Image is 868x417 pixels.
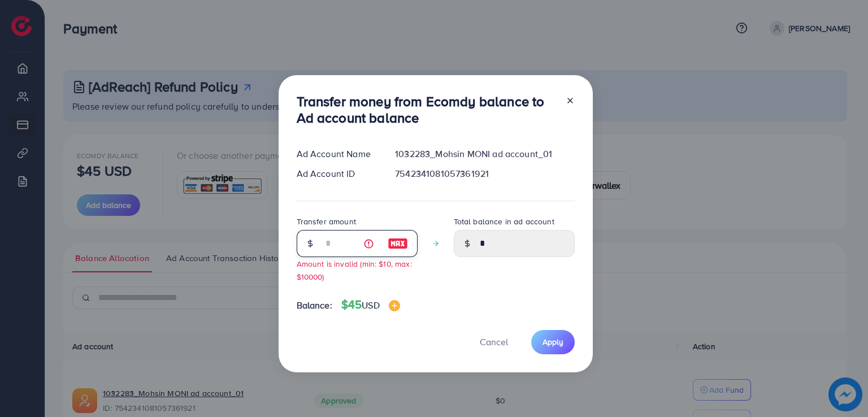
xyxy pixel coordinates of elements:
[297,258,412,282] small: Amount is invalid (min: $10, max: $10000)
[389,300,400,311] img: image
[480,336,508,348] span: Cancel
[386,167,583,180] div: 7542341081057361921
[288,167,387,180] div: Ad Account ID
[297,216,356,227] label: Transfer amount
[297,299,332,312] span: Balance:
[531,330,575,354] button: Apply
[454,216,554,227] label: Total balance in ad account
[386,147,583,160] div: 1032283_Mohsin MONI ad account_01
[362,299,379,311] span: USD
[297,93,557,126] h3: Transfer money from Ecomdy balance to Ad account balance
[388,237,408,250] img: image
[341,298,400,312] h4: $45
[466,330,522,354] button: Cancel
[542,336,563,347] span: Apply
[288,147,387,160] div: Ad Account Name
